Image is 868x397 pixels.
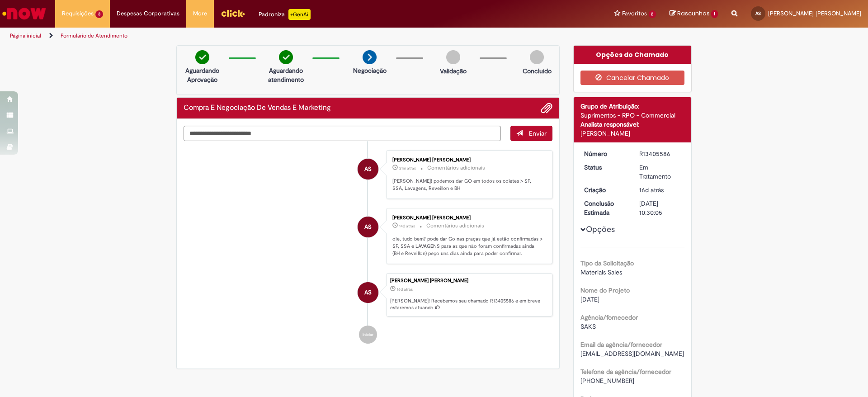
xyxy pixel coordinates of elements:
[529,129,547,137] span: Enviar
[279,50,293,64] img: check-circle-green.png
[184,104,331,112] h2: Compra E Negociação De Vendas E Marketing Histórico de tíquete
[755,10,761,16] span: AS
[95,10,103,18] span: 3
[577,199,633,217] dt: Conclusão Estimada
[768,9,861,17] span: [PERSON_NAME] [PERSON_NAME]
[195,50,209,64] img: check-circle-green.png
[580,350,684,358] span: [EMAIL_ADDRESS][DOMAIN_NAME]
[711,10,718,18] span: 1
[677,9,710,18] span: Rascunhos
[622,9,647,18] span: Favoritos
[639,186,664,194] span: 16d atrás
[184,273,552,317] li: Ana Gimenez Rebello Dos Santos
[10,32,41,39] a: Página inicial
[397,287,413,292] span: 16d atrás
[288,9,311,20] p: +GenAi
[440,66,467,76] p: Validação
[358,159,378,180] div: Ana Gimenez Rebello Dos Santos
[577,163,633,172] dt: Status
[390,278,547,284] div: [PERSON_NAME] [PERSON_NAME]
[577,185,633,194] dt: Criação
[392,215,543,221] div: [PERSON_NAME] [PERSON_NAME]
[639,163,681,181] div: Em Tratamento
[364,158,372,180] span: AS
[392,157,543,163] div: [PERSON_NAME] [PERSON_NAME]
[62,9,94,18] span: Requisições
[523,66,552,76] p: Concluído
[580,286,630,294] b: Nome do Projeto
[399,165,416,171] time: 28/08/2025 13:43:18
[580,295,599,303] span: [DATE]
[353,66,387,75] p: Negociação
[399,223,415,229] span: 14d atrás
[184,126,501,141] textarea: Digite sua mensagem aqui...
[117,9,179,18] span: Despesas Corporativas
[392,236,543,257] p: oie, tudo bem? pode dar Go nas praças que já estão confirmadas > SP, SSA e LAVAGENS para as que n...
[392,178,543,192] p: [PERSON_NAME]! podemos dar GO em todos os coletes > SP, SSA, Lavagens, Reveillon e BH
[580,129,685,138] div: [PERSON_NAME]
[358,217,378,237] div: Ana Gimenez Rebello Dos Santos
[580,340,662,349] b: Email da agência/fornecedor
[61,32,127,39] a: Formulário de Atendimento
[541,102,552,114] button: Adicionar anexos
[7,28,572,44] ul: Trilhas de página
[193,9,207,18] span: More
[397,287,413,292] time: 12/08/2025 17:29:58
[580,71,685,85] button: Cancelar Chamado
[363,50,377,64] img: arrow-next.png
[580,102,685,111] div: Grupo de Atribuição:
[184,141,552,353] ul: Histórico de tíquete
[639,149,681,158] div: R13405586
[670,9,718,18] a: Rascunhos
[1,5,47,23] img: ServiceNow
[639,199,681,217] div: [DATE] 10:30:05
[180,66,224,84] p: Aguardando Aprovação
[580,322,596,331] span: SAKS
[577,149,633,158] dt: Número
[580,313,638,321] b: Agência/fornecedor
[649,10,656,18] span: 2
[427,164,485,172] small: Comentários adicionais
[399,165,416,171] span: 21m atrás
[510,126,552,141] button: Enviar
[264,66,308,84] p: Aguardando atendimento
[390,298,547,312] p: [PERSON_NAME]! Recebemos seu chamado R13405586 e em breve estaremos atuando.
[574,46,692,64] div: Opções do Chamado
[358,282,378,303] div: Ana Gimenez Rebello Dos Santos
[580,111,685,120] div: Suprimentos - RPO - Commercial
[639,185,681,194] div: 12/08/2025 17:29:58
[259,9,311,20] div: Padroniza
[580,259,634,267] b: Tipo da Solicitação
[580,120,685,129] div: Analista responsável:
[530,50,544,64] img: img-circle-grey.png
[580,377,634,385] span: [PHONE_NUMBER]
[426,222,484,230] small: Comentários adicionais
[580,368,671,376] b: Telefone da agência/fornecedor
[446,50,460,64] img: img-circle-grey.png
[639,186,664,194] time: 12/08/2025 17:29:58
[580,268,622,276] span: Materiais Sales
[221,6,245,20] img: click_logo_yellow_360x200.png
[364,282,372,303] span: AS
[364,216,372,238] span: AS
